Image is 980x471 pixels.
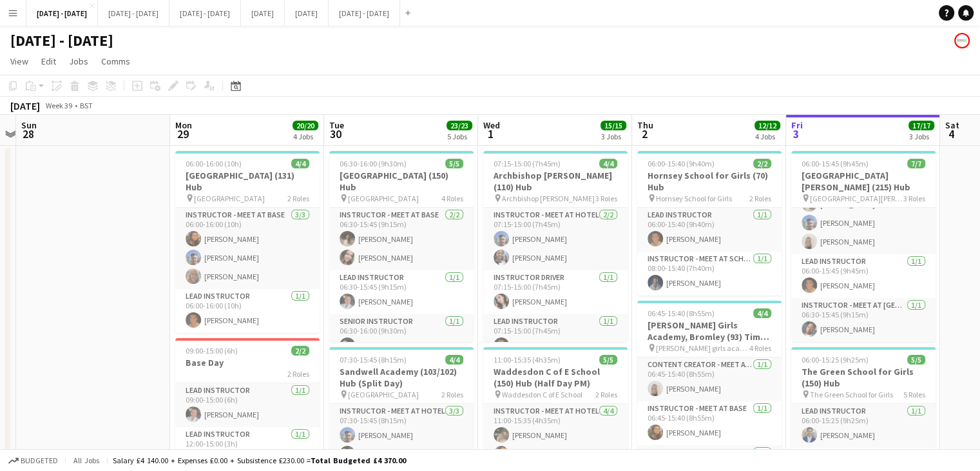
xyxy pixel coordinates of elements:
div: BST [80,101,93,110]
div: Salary £4 140.00 + Expenses £0.00 + Subsistence £230.00 = [113,456,406,465]
span: All jobs [71,456,102,465]
div: [DATE] [10,99,40,112]
button: [DATE] - [DATE] [98,1,169,26]
span: Comms [101,55,130,67]
span: Jobs [69,55,88,67]
a: Jobs [64,53,93,70]
button: [DATE] - [DATE] [26,1,98,26]
a: View [5,53,34,70]
span: Total Budgeted £4 370.00 [311,456,406,465]
button: [DATE] - [DATE] [169,1,241,26]
span: Week 39 [43,101,75,110]
span: Edit [41,55,56,67]
a: Comms [96,53,135,70]
button: [DATE] - [DATE] [329,1,400,26]
span: View [10,55,28,67]
span: Budgeted [21,456,58,465]
button: Budgeted [6,454,60,468]
button: [DATE] [285,1,329,26]
app-user-avatar: Programmes & Operations [954,33,970,48]
a: Edit [36,53,61,70]
h1: [DATE] - [DATE] [10,31,113,50]
button: [DATE] [241,1,285,26]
